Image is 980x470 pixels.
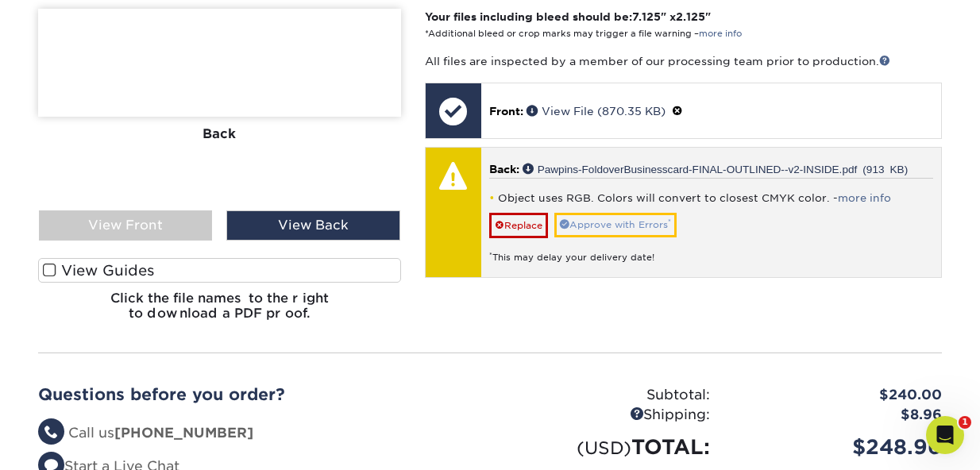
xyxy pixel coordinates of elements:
[38,116,401,151] div: Back
[676,10,705,23] span: 2.125
[489,163,519,175] span: Back:
[4,422,135,464] iframe: Google Customer Reviews
[959,416,971,429] span: 1
[926,416,964,454] iframe: Intercom live chat
[425,10,711,23] strong: Your files including bleed should be: " x "
[38,258,401,283] label: View Guides
[838,192,891,204] a: more info
[722,432,954,462] div: $248.96
[554,213,677,237] a: Approve with Errors*
[489,213,548,238] a: Replace
[523,163,909,174] a: Pawpins-FoldoverBusinesscard-FINAL-OUTLINED--v2-INSIDE.pdf (913 KB)
[490,405,722,426] div: Shipping:
[38,385,478,404] h2: Questions before you order?
[490,432,722,462] div: TOTAL:
[489,238,933,264] div: This may delay your delivery date!
[527,105,666,118] a: View File (870.35 KB)
[226,210,399,241] div: View Back
[39,210,212,241] div: View Front
[489,105,523,118] span: Front:
[489,191,933,205] li: Object uses RGB. Colors will convert to closest CMYK color. -
[490,385,722,406] div: Subtotal:
[699,29,742,39] a: more info
[722,385,954,406] div: $240.00
[425,29,742,39] small: *Additional bleed or crop marks may trigger a file warning –
[722,405,954,426] div: $8.96
[38,291,401,333] h6: Click the file names to the right to download a PDF proof.
[577,437,631,458] small: (USD)
[114,425,253,441] strong: [PHONE_NUMBER]
[632,10,661,23] span: 7.125
[38,423,478,444] li: Call us
[425,53,942,69] p: All files are inspected by a member of our processing team prior to production.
